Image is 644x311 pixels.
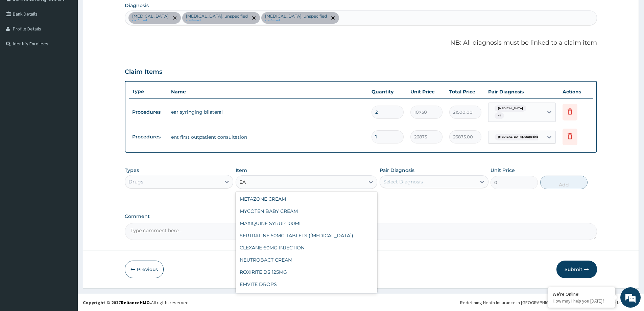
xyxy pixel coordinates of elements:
[368,85,407,98] th: Quantity
[559,85,593,98] th: Actions
[553,298,610,304] p: How may I help you today?
[265,14,327,19] p: [MEDICAL_DATA], unspecified
[556,261,597,278] button: Submit
[407,85,446,98] th: Unit Price
[495,112,504,119] span: + 1
[495,105,526,112] span: [MEDICAL_DATA]
[125,168,139,173] label: Types
[383,178,423,185] div: Select Diagnosis
[236,193,377,205] div: METAZONE CREAM
[83,299,151,306] strong: Copyright © 2017 .
[78,294,644,311] footer: All rights reserved.
[251,15,257,21] span: remove selection option
[35,38,114,47] div: Chat with us now
[330,15,336,21] span: remove selection option
[125,2,149,9] label: Diagnosis
[236,242,377,254] div: CLEXANE 60MG INJECTION
[125,261,164,278] button: Previous
[540,176,588,189] button: Add
[186,14,248,19] p: [MEDICAL_DATA], unspecified
[129,106,168,118] td: Procedures
[121,299,150,306] a: RelianceHMO
[236,254,377,266] div: NEUTROBACT CREAM
[13,34,27,51] img: d_794563401_company_1708531726252_794563401
[380,167,414,174] label: Pair Diagnosis
[236,278,377,290] div: EMVITE DROPS
[125,68,162,76] h3: Claim Items
[186,19,248,22] small: confirmed
[172,15,178,21] span: remove selection option
[168,85,368,98] th: Name
[129,131,168,143] td: Procedures
[236,205,377,217] div: MYCOTEN BABY CREAM
[168,105,368,119] td: ear syringing bilateral
[236,290,377,303] div: [MEDICAL_DATA] CREAM (FUNGUSOL)
[236,167,247,174] label: Item
[125,39,597,47] p: NB: All diagnosis must be linked to a claim item
[460,299,639,306] div: Redefining Heath Insurance in [GEOGRAPHIC_DATA] using Telemedicine and Data Science!
[236,266,377,278] div: ROXIRITE DS 125MG
[236,217,377,229] div: MAXIQUINE SYRUP 100ML
[446,85,485,98] th: Total Price
[265,19,327,22] small: confirmed
[128,178,143,185] div: Drugs
[132,14,169,19] p: [MEDICAL_DATA]
[3,185,129,208] textarea: Type your message and hit 'Enter'
[491,167,515,174] label: Unit Price
[485,85,559,98] th: Pair Diagnosis
[129,85,168,98] th: Type
[236,229,377,242] div: SERTRALINE 50MG TABLETS ([MEDICAL_DATA])
[132,19,169,22] small: confirmed
[168,130,368,144] td: ent first outpatient consultation
[125,214,597,219] label: Comment
[553,291,610,297] div: We're Online!
[39,85,93,154] span: We're online!
[111,3,127,20] div: Minimize live chat window
[495,134,544,140] span: [MEDICAL_DATA], unspecified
